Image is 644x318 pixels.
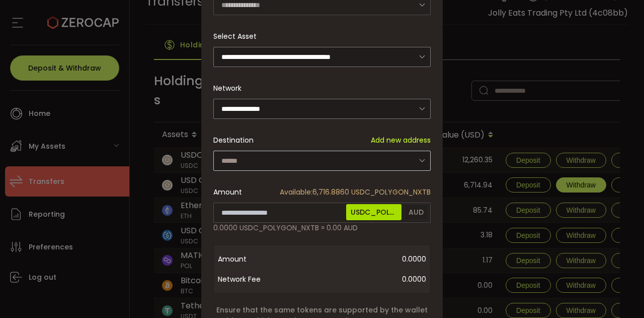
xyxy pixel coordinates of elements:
[218,269,298,289] span: Network Fee
[213,31,263,41] label: Select Asset
[280,187,431,198] span: 6,716.8860 USDC_POLYGON_NXTB
[213,135,254,145] span: Destination
[404,204,428,220] span: AUD
[346,204,401,220] span: USDC_POLYGON_NXTB
[213,83,248,93] label: Network
[594,270,644,318] iframe: Chat Widget
[371,135,431,146] span: Add new address
[298,249,426,269] span: 0.0000
[218,249,298,269] span: Amount
[213,187,242,198] span: Amount
[280,187,312,197] span: Available:
[213,223,358,233] span: 0.0000 USDC_POLYGON_NXTB ≈ 0.00 AUD
[298,269,426,289] span: 0.0000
